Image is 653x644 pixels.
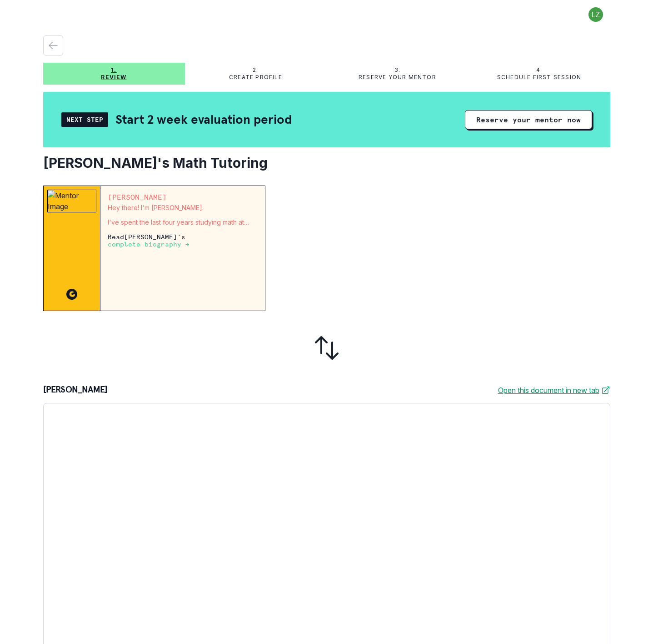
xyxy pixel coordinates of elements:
p: 1. [111,66,116,74]
p: 2. [253,66,258,74]
img: CC image [66,289,77,300]
button: profile picture [581,7,610,22]
h2: [PERSON_NAME]'s Math Tutoring [43,155,610,171]
p: Schedule first session [497,74,581,81]
p: I've spent the last four years studying math at [GEOGRAPHIC_DATA], and considering every possible... [108,219,258,226]
p: [PERSON_NAME] [108,193,258,201]
a: Open this document in new tab [498,385,610,396]
p: Create profile [229,74,282,81]
p: Hey there! I'm [PERSON_NAME]. [108,204,258,211]
p: 4. [536,66,542,74]
p: 3. [394,66,400,74]
img: Mentor Image [47,190,96,212]
a: complete biography → [108,240,189,248]
p: Review [101,74,126,81]
div: Next Step [61,112,108,127]
p: complete biography → [108,241,189,248]
p: [PERSON_NAME] [43,385,108,396]
p: Read [PERSON_NAME] 's [108,233,258,248]
h2: Start 2 week evaluation period [115,111,292,127]
button: Reserve your mentor now [465,110,592,129]
p: Reserve your mentor [359,74,436,81]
